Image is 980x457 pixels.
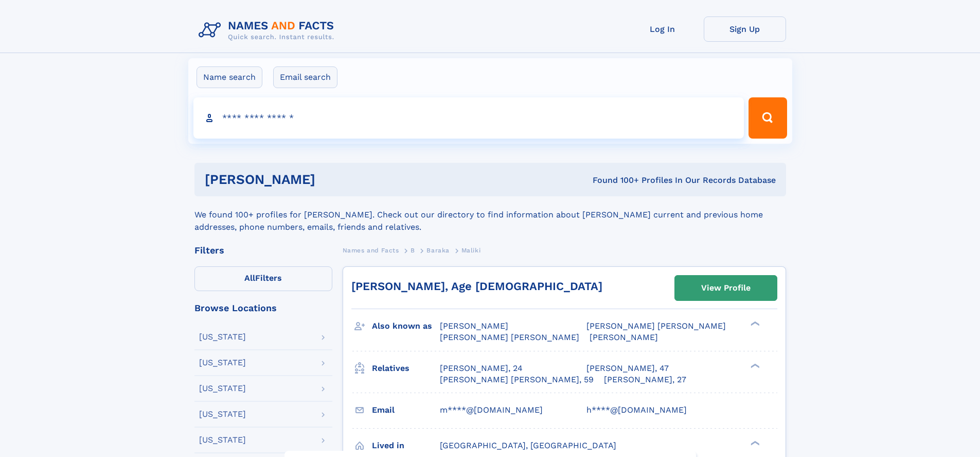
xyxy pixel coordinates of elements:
span: [GEOGRAPHIC_DATA], [GEOGRAPHIC_DATA] [440,441,616,450]
a: [PERSON_NAME], 24 [440,363,523,374]
h3: Lived in [372,437,440,454]
span: [PERSON_NAME] [440,321,508,331]
span: [PERSON_NAME] [590,332,658,342]
div: ❯ [748,362,760,369]
h3: Email [372,401,440,419]
h1: [PERSON_NAME] [205,173,454,186]
label: Name search [197,66,262,88]
input: search input [193,97,744,139]
a: [PERSON_NAME], 27 [604,374,686,385]
span: All [244,273,255,283]
div: [US_STATE] [199,410,246,418]
div: Found 100+ Profiles In Our Records Database [454,175,776,186]
div: Browse Locations [194,303,332,313]
span: Baraka [426,247,450,254]
span: Maliki [461,247,481,254]
div: ❯ [748,320,760,327]
div: [US_STATE] [199,333,246,341]
a: Sign Up [704,16,786,42]
label: Filters [194,266,332,291]
a: Names and Facts [343,244,399,257]
a: [PERSON_NAME], 47 [586,363,669,374]
h3: Also known as [372,317,440,335]
img: Logo Names and Facts [194,16,343,44]
div: [US_STATE] [199,359,246,367]
a: View Profile [675,276,777,300]
a: [PERSON_NAME], Age [DEMOGRAPHIC_DATA] [351,280,602,293]
div: We found 100+ profiles for [PERSON_NAME]. Check out our directory to find information about [PERS... [194,196,786,233]
div: View Profile [701,276,751,300]
a: Baraka [426,244,450,257]
span: [PERSON_NAME] [PERSON_NAME] [440,332,579,342]
h3: Relatives [372,360,440,377]
label: Email search [273,66,337,88]
a: Log In [621,16,704,42]
button: Search Button [749,97,787,139]
a: B [411,244,415,257]
div: Filters [194,246,332,255]
a: [PERSON_NAME] [PERSON_NAME], 59 [440,374,594,385]
span: [PERSON_NAME] [PERSON_NAME] [586,321,726,331]
span: B [411,247,415,254]
div: ❯ [748,439,760,446]
div: [US_STATE] [199,384,246,393]
div: [US_STATE] [199,436,246,444]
